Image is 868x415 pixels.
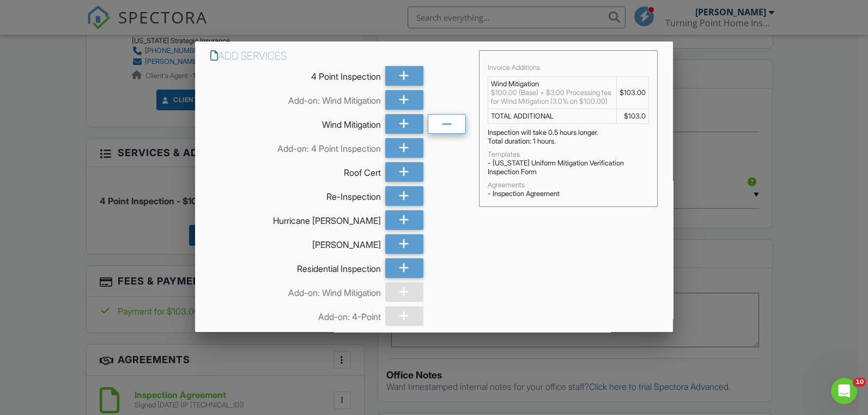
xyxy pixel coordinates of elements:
div: Invoice Additions [488,63,649,72]
td: Wind Mitigation [488,77,616,109]
div: Agreements [488,181,649,189]
div: Templates [488,150,649,159]
div: 4 Point Inspection [210,66,380,82]
div: Add-on: 4 Point Inspection [210,138,380,155]
td: $103.00 [616,77,648,109]
h6: Add Services [210,50,465,62]
div: Add-on: 4-Point [210,306,380,323]
div: [PERSON_NAME] [210,234,380,251]
div: Roof Cert [210,162,380,179]
td: $103.0 [616,109,648,124]
div: Add-on: Wind Mitigation [210,282,380,299]
div: - Inspection Agreement [488,189,649,198]
div: Add-on: Wind Mitigation [210,90,380,106]
iframe: Intercom live chat [831,378,857,404]
div: Total duration: 1 hours. [488,137,649,146]
div: $100.00 (Base) + $3.00 Processing fee for Wind Mitigation (3.0% on $100.00) [491,88,614,106]
div: Residential Inspection [210,258,380,275]
span: 10 [853,378,866,387]
div: Hurricane [PERSON_NAME] [210,210,380,227]
div: - [US_STATE] Uniform Mitigation Verification Inspection Form [488,159,649,176]
div: Wind Mitigation [210,114,380,131]
td: TOTAL ADDITIONAL [488,109,616,124]
div: Re-Inspection [210,186,380,203]
div: Inspection will take 0.5 hours longer. [488,128,649,137]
